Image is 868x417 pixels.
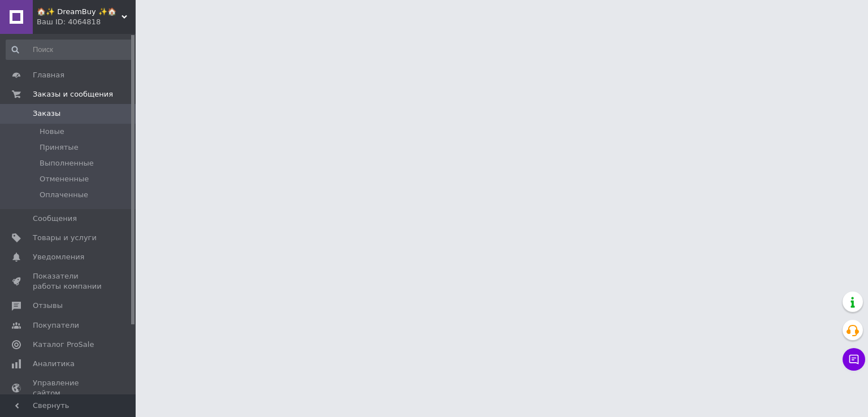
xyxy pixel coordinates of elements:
span: Аналитика [33,359,75,369]
span: Заказы [33,108,60,119]
span: Отмененные [40,174,89,184]
span: Заказы и сообщения [33,89,113,99]
div: Ваш ID: 4064818 [37,17,136,27]
span: Товары и услуги [33,233,97,243]
span: Оплаченные [40,190,88,200]
input: Поиск [6,40,133,60]
span: Сообщения [33,214,77,224]
span: Покупатели [33,320,79,331]
span: Новые [40,127,64,137]
span: Выполненные [40,158,94,168]
span: Каталог ProSale [33,340,94,350]
span: Показатели работы компании [33,271,105,292]
span: Отзывы [33,301,63,311]
span: Главная [33,70,64,80]
span: Управление сайтом [33,378,105,398]
button: Чат с покупателем [843,348,865,371]
span: Уведомления [33,252,84,262]
span: 🏠✨ DreamBuy ✨🏠 [37,7,121,17]
span: Принятые [40,142,79,153]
